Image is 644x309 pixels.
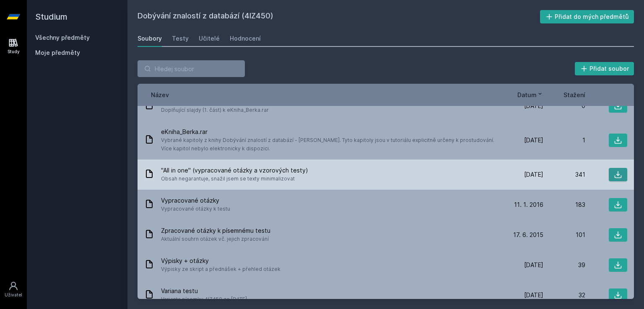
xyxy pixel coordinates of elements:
span: Variana testu [161,287,247,295]
span: Moje předměty [35,49,80,57]
span: Varianta písemky 4IZ450 ze [DATE] [161,295,247,304]
button: Název [151,90,169,99]
div: 39 [543,261,585,269]
span: Vypracované otázky k testu [161,205,230,213]
div: 341 [543,170,585,179]
span: Doplňující slajdy (1. část) k eKniha_Berka.rar [161,106,269,114]
span: Vybrané kapitoly z knihy Dobývání znalostí z databází - [PERSON_NAME]. Tyto kapitoly jsou v tutor... [161,136,498,153]
span: Zpracované otázky k písemnému testu [161,227,270,235]
div: Study [8,49,20,55]
div: Testy [172,34,189,43]
span: [DATE] [524,136,543,144]
span: Vypracované otázky [161,196,230,205]
div: Uživatel [5,292,22,298]
a: Učitelé [199,30,220,47]
span: Výpisky ze skript a přednášek + přehled otázek [161,265,280,273]
span: [DATE] [524,102,543,110]
a: Uživatel [2,277,25,302]
a: Testy [172,30,189,47]
span: 17. 6. 2015 [513,231,543,239]
span: eKniha_Berka.rar [161,128,498,136]
button: Přidat soubor [575,62,634,75]
button: Přidat do mých předmětů [540,10,634,23]
input: Hledej soubor [138,60,245,77]
div: 32 [543,291,585,299]
div: 101 [543,231,585,239]
span: [DATE] [524,291,543,299]
a: Study [2,33,25,59]
span: "All in one" (vypracované otázky a vzorových testy) [161,166,308,175]
a: Hodnocení [230,30,261,47]
span: 11. 1. 2016 [514,201,543,209]
span: Datum [517,90,537,99]
span: Obsah negarantuje, snažil jsem se texty minimalizovat [161,175,308,183]
button: Datum [517,90,543,99]
span: Výpisky + otázky [161,257,280,265]
div: 0 [543,102,585,110]
button: Stažení [563,90,585,99]
div: Soubory [138,34,162,43]
a: Soubory [138,30,162,47]
h2: Dobývání znalostí z databází (4IZ450) [138,10,540,23]
a: Všechny předměty [35,34,90,41]
span: [DATE] [524,170,543,179]
div: 183 [543,201,585,209]
div: Učitelé [199,34,220,43]
div: 1 [543,136,585,144]
div: Hodnocení [230,34,261,43]
span: Aktuální souhrn otázek vč. jejich zpracování [161,235,270,243]
span: [DATE] [524,261,543,269]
